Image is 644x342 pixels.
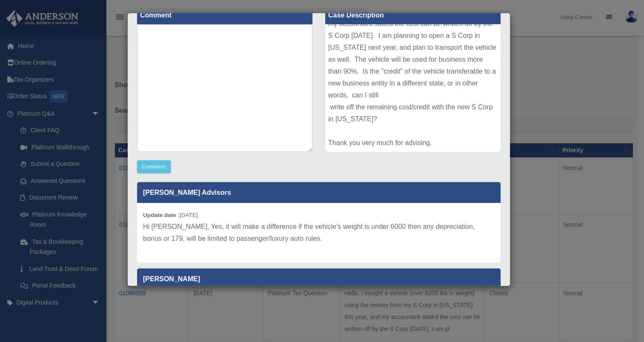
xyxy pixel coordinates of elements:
label: Case Description [325,6,501,24]
b: Update date : [143,212,180,218]
label: Comment [137,6,312,24]
small: [DATE] [143,212,198,218]
p: Hi [PERSON_NAME], Yes, it will make a difference if the vehicle's weight is under 6000 then any d... [143,221,495,245]
button: Comment [137,160,171,173]
p: [PERSON_NAME] [137,268,501,289]
p: [PERSON_NAME] Advisors [137,182,501,203]
div: Hello, I bought a vehicle (over 6000 lbs in weight) using the money from my S Corp in [US_STATE] ... [325,24,501,152]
